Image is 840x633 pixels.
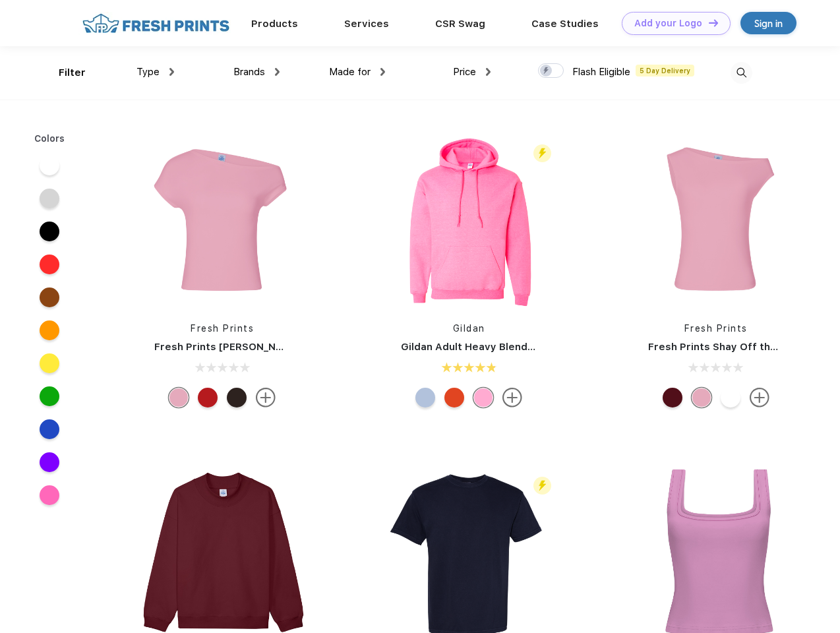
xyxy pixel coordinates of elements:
[329,66,371,78] span: Made for
[198,388,218,407] div: Crimson
[136,66,160,78] span: Type
[636,65,694,76] span: 5 Day Delivery
[473,388,493,407] div: Safety Pink
[740,12,796,34] a: Sign in
[233,66,265,78] span: Brands
[750,388,769,407] img: more.svg
[275,68,280,76] img: dropdown.png
[533,144,551,162] img: flash_active_toggle.svg
[415,388,435,407] div: Light Blue
[628,133,804,309] img: func=resize&h=266
[381,133,556,309] img: func=resize&h=266
[453,66,476,78] span: Price
[486,68,491,76] img: dropdown.png
[709,19,718,26] img: DT
[533,477,551,495] img: flash_active_toggle.svg
[435,18,485,30] a: CSR Swag
[59,65,86,80] div: Filter
[444,388,464,407] div: Orange
[24,132,75,146] div: Colors
[721,388,740,407] div: White
[572,66,630,78] span: Flash Eligible
[191,323,254,334] a: Fresh Prints
[154,341,411,353] a: Fresh Prints [PERSON_NAME] Off the Shoulder Top
[684,323,748,334] a: Fresh Prints
[78,12,233,35] img: fo%20logo%202.webp
[227,388,247,407] div: Brown
[169,388,189,407] div: Light Pink
[256,388,276,407] img: more.svg
[754,16,783,31] div: Sign in
[344,18,389,30] a: Services
[251,18,298,30] a: Products
[453,323,485,334] a: Gildan
[692,388,711,407] div: Light Pink
[135,133,310,309] img: func=resize&h=266
[731,62,752,84] img: desktop_search.svg
[663,388,682,407] div: Burgundy
[169,68,174,76] img: dropdown.png
[502,388,522,407] img: more.svg
[401,341,689,353] a: Gildan Adult Heavy Blend 8 Oz. 50/50 Hooded Sweatshirt
[634,18,702,29] div: Add your Logo
[380,68,385,76] img: dropdown.png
